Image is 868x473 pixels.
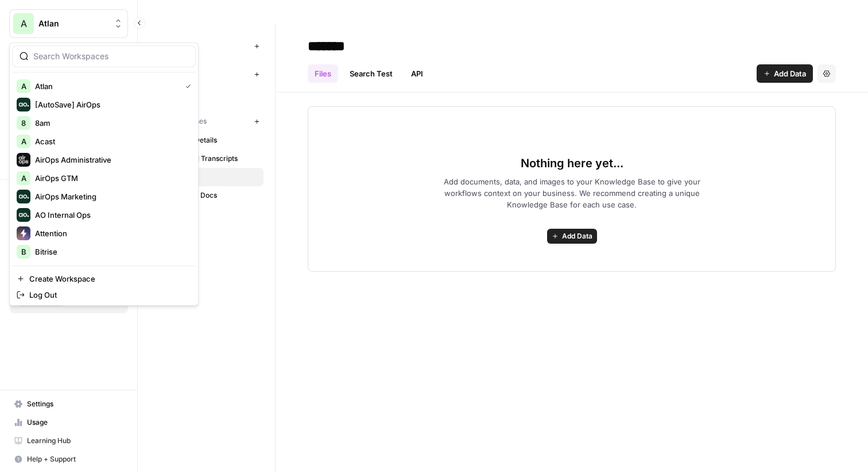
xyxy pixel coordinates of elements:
span: Technical Docs [167,190,258,201]
span: 8am [35,117,187,129]
span: A [21,136,26,147]
span: 8 [21,117,26,129]
span: AirOps Administrative [35,154,187,166]
span: Nothing here yet... [521,155,623,171]
span: Help + Support [27,454,123,464]
span: B [21,246,26,257]
span: Create Workspace [29,273,187,284]
button: Add Data [757,64,813,83]
span: AirOps GTM [35,172,187,184]
a: Settings [9,395,128,413]
span: Add Data [562,231,592,241]
span: A [21,80,26,92]
span: Bitrise [35,246,187,257]
span: [AutoSave] AirOps [35,99,187,110]
button: Add Data [547,229,597,244]
img: [AutoSave] AirOps Logo [17,98,30,111]
span: Atlan [38,18,108,29]
span: Add documents, data, and images to your Knowledge Base to give your workflows context on your bus... [425,176,719,210]
span: Sales Call Transcripts [167,153,258,164]
span: Sitemap [167,172,258,182]
a: Sitemap [149,168,263,186]
span: Your Data [149,39,250,53]
a: Technical Docs [149,186,263,205]
span: Settings [27,399,123,409]
span: Learning Hub [27,436,123,446]
span: Usage [27,417,123,428]
a: Product Details [149,131,263,149]
div: Workspace: Atlan [9,43,199,306]
button: Workspace: Atlan [9,9,128,38]
a: Log Out [12,287,196,303]
input: Search Workspaces [33,51,188,62]
img: AO Internal Ops Logo [17,208,30,222]
span: Atlan [167,88,258,98]
a: Create Workspace [12,271,196,287]
a: Files [308,64,338,83]
span: Product Details [167,135,258,145]
span: Acast [35,136,187,147]
span: Log Out [29,289,187,301]
span: AO Internal Ops [35,209,187,221]
span: A [21,172,26,184]
span: Add Data [774,68,806,79]
span: A [21,17,27,30]
span: Attention [35,228,187,239]
a: Search Test [343,64,400,83]
button: Help + Support [9,450,128,468]
a: Atlan [149,84,263,102]
img: Attention Logo [17,226,30,240]
img: AirOps Marketing Logo [17,190,30,203]
a: Sales Call Transcripts [149,149,263,168]
span: AirOps Marketing [35,191,187,202]
a: API [404,64,430,83]
a: Learning Hub [9,432,128,450]
span: Atlan [35,80,176,92]
img: AirOps Administrative Logo [17,153,30,167]
a: Usage [9,413,128,432]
